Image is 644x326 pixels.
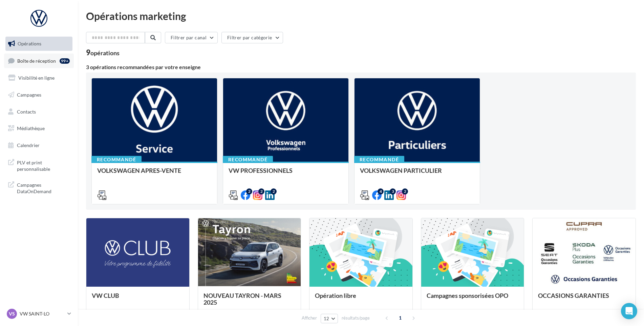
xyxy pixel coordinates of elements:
span: VOLKSWAGEN APRES-VENTE [97,167,181,174]
div: 3 opérations recommandées par votre enseigne [86,64,636,70]
div: Open Intercom Messenger [621,303,637,319]
a: Boîte de réception99+ [4,54,74,68]
span: OCCASIONS GARANTIES [538,292,609,299]
span: Opération libre [315,292,356,299]
div: Recommandé [354,156,404,163]
span: Campagnes sponsorisées OPO [427,292,508,299]
div: 2 [258,188,264,195]
span: VS [9,310,15,317]
a: Campagnes [4,88,74,102]
div: 2 [246,188,252,195]
a: Visibilité en ligne [4,71,74,85]
a: Médiathèque [4,121,74,136]
span: résultats/page [342,315,370,321]
button: Filtrer par catégorie [221,32,283,43]
a: Calendrier [4,138,74,152]
button: Filtrer par canal [165,32,218,43]
span: Calendrier [17,142,40,148]
a: Campagnes DataOnDemand [4,178,74,198]
div: opérations [90,50,120,56]
span: VOLKSWAGEN PARTICULIER [360,167,442,174]
span: Campagnes [17,92,41,98]
div: Recommandé [91,156,142,163]
span: VW PROFESSIONNELS [229,167,293,174]
p: VW SAINT-LO [20,310,65,317]
span: Visibilité en ligne [18,75,55,81]
a: VS VW SAINT-LO [5,307,72,320]
div: 4 [378,188,384,195]
div: 2 [271,188,277,195]
span: Contacts [17,108,36,114]
span: 1 [395,312,406,323]
a: PLV et print personnalisable [4,155,74,175]
span: Campagnes DataOnDemand [17,180,70,195]
div: Opérations marketing [86,11,636,21]
span: NOUVEAU TAYRON - MARS 2025 [203,292,281,306]
div: 3 [390,188,396,195]
span: VW CLUB [92,292,119,299]
div: 2 [402,188,408,195]
div: Recommandé [223,156,273,163]
div: 99+ [60,58,70,64]
a: Contacts [4,105,74,119]
span: Boîte de réception [17,58,56,63]
span: 12 [324,316,329,321]
div: 9 [86,49,120,56]
span: Médiathèque [17,125,45,131]
span: Afficher [302,315,317,321]
span: PLV et print personnalisable [17,158,70,172]
a: Opérations [4,37,74,51]
button: 12 [321,314,338,323]
span: Opérations [18,41,41,46]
